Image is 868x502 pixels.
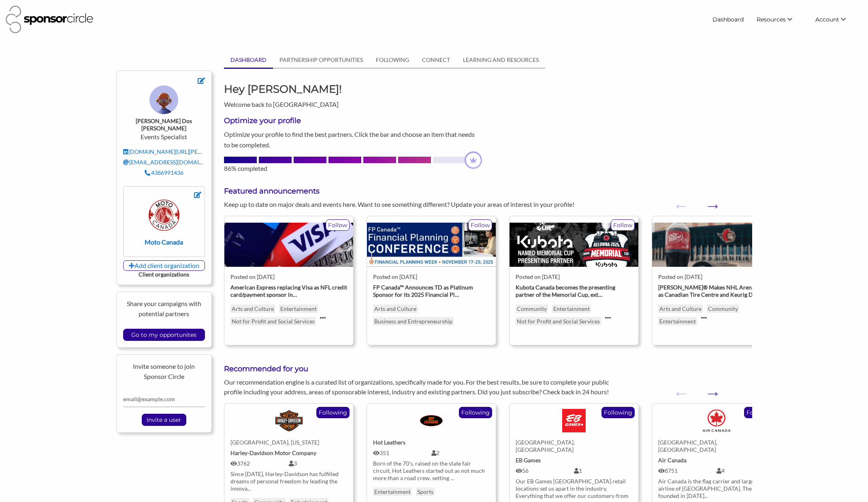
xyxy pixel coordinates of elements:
[224,116,482,126] h3: Optimize your profile
[456,52,545,68] a: LEARNING AND RESOURCES
[658,457,687,464] strong: Air Canada
[145,169,183,176] a: 4386991436
[373,487,412,496] p: Entertainment
[123,159,225,166] a: [EMAIL_ADDRESS][DOMAIN_NAME]
[750,12,809,27] li: Resources
[373,284,473,298] strong: FP Canada™ Announces TD as Platinum Sponsor for its 2025 Financial Pl …
[123,148,279,155] a: [DOMAIN_NAME][URL][PERSON_NAME][PERSON_NAME]
[757,16,786,23] span: Resources
[123,391,205,407] input: email@example.com
[658,304,703,313] p: Arts and Culture
[149,200,179,230] img: yp66v0sasgcapjckc3yt
[431,449,490,457] div: 2
[326,220,349,230] p: Follow
[707,304,739,313] p: Community
[230,273,347,281] div: Posted on [DATE]
[139,271,189,278] strong: Client organizations
[702,409,731,432] img: Air Canada Logo
[704,198,712,206] button: Next
[289,460,347,467] div: 3
[373,439,405,446] strong: Hot Leathers
[658,273,775,281] div: Posted on [DATE]
[279,304,318,313] a: Entertainment
[230,304,275,313] a: Arts and Culture
[373,273,490,281] div: Posted on [DATE]
[717,467,775,474] div: 4
[224,364,752,374] h3: Recommended for you
[218,377,623,397] div: Our recommendation engine is a curated list of organizations, specifically made for you. For the ...
[6,6,93,33] img: Sponsor Circle Logo
[127,329,200,340] input: Go to my opportunites
[230,439,347,446] div: [GEOGRAPHIC_DATA], [US_STATE]
[602,407,634,418] p: Following
[123,298,205,319] p: Share your campaigns with potential partners
[706,12,750,27] a: Dashboard
[230,470,347,492] div: Since [DATE], Harley-Davidson has fulfilled dreams of personal freedom by leading the innova...
[373,449,431,457] div: 351
[271,409,307,432] img: Logo
[459,407,492,418] p: Following
[574,467,632,474] div: 1
[149,85,178,114] img: ToyFaces_Colored_BG_8_cw6kwm
[673,385,681,393] button: Previous
[516,457,541,464] strong: EB Games
[416,487,435,496] p: Sports
[373,317,454,325] p: Business and Entrepreneurship
[133,200,195,245] a: Moto Canada
[123,260,205,271] a: Add client organization
[562,409,586,432] img: EB Games Logo
[317,407,349,418] p: Following
[510,223,638,267] img: bxriqkxgceorxufvcjj1.jpg
[273,52,369,68] a: PARTNERSHIP OPPORTUNITIES
[465,151,482,169] img: dashboard-profile-progress-crown-a4ad1e52.png
[815,16,839,23] span: Account
[224,52,273,68] a: DASHBOARD
[373,304,418,313] p: Arts and Culture
[552,304,591,313] p: Entertainment
[230,404,347,492] a: Logo[GEOGRAPHIC_DATA], [US_STATE]Harley-Davidson Motor Company37623Since [DATE], Harley-Davidson ...
[516,317,601,325] p: Not for Profit and Social Services
[373,460,490,482] div: Born of the 70’s, raised on the state fair circuit, Hot Leathers started out as not much more tha...
[230,449,316,456] strong: Harley-Davidson Motor Company
[224,223,353,267] img: uw6ppibgsjh5p6pveblx.jpg
[416,52,456,68] a: CONNECT
[136,117,192,132] strong: [PERSON_NAME] Dos [PERSON_NAME]
[123,361,205,382] p: Invite someone to join Sponsor Circle
[658,478,775,500] div: Air Canada is the flag carrier and largest airline of [GEOGRAPHIC_DATA]. The airline, founded in ...
[673,198,681,206] button: Previous
[224,164,482,173] div: 86% completed
[516,273,632,281] div: Posted on [DATE]
[744,407,777,418] p: Following
[658,317,697,325] p: Entertainment
[224,82,347,96] h1: Hey [PERSON_NAME]!
[652,223,781,267] img: oyairfikhys9fvk7jtpz.jpg
[420,409,443,432] img: Hot Leathers Logo
[224,186,752,196] h3: Featured announcements
[516,439,632,453] div: [GEOGRAPHIC_DATA], [GEOGRAPHIC_DATA]
[809,12,862,27] li: Account
[516,304,548,313] p: Community
[143,414,185,425] input: Invite a user
[611,220,634,230] p: Follow
[658,284,772,298] strong: [PERSON_NAME]® Makes NHL Arena Debut as Canadian Tire Centre and Keurig D …
[145,238,183,246] strong: Moto Canada
[516,284,615,298] strong: Kubota Canada becomes the presenting partner of the Memorial Cup, ext …
[367,223,496,267] img: FP_Canada_FP_Canada__Announces_TD_as_Platinum_Sponsor_for_its_20.jpg
[230,460,289,467] div: 3762
[704,385,712,393] button: Next
[218,200,623,209] div: Keep up to date on major deals and events here. Want to see something different? Update your area...
[369,52,416,68] a: FOLLOWING
[230,317,316,325] a: Not for Profit and Social Services
[658,467,717,474] div: 8751
[123,85,205,180] div: Events Specialist
[218,82,353,109] div: Welcome back to [GEOGRAPHIC_DATA]
[469,220,492,230] p: Follow
[658,439,775,453] div: [GEOGRAPHIC_DATA], [GEOGRAPHIC_DATA]
[516,467,574,474] div: 56
[230,284,347,298] strong: American Express replacing Visa as NFL credit card/payment sponsor in …
[224,129,482,150] p: Optimize your profile to find the best partners. Click the bar and choose an item that needs to b...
